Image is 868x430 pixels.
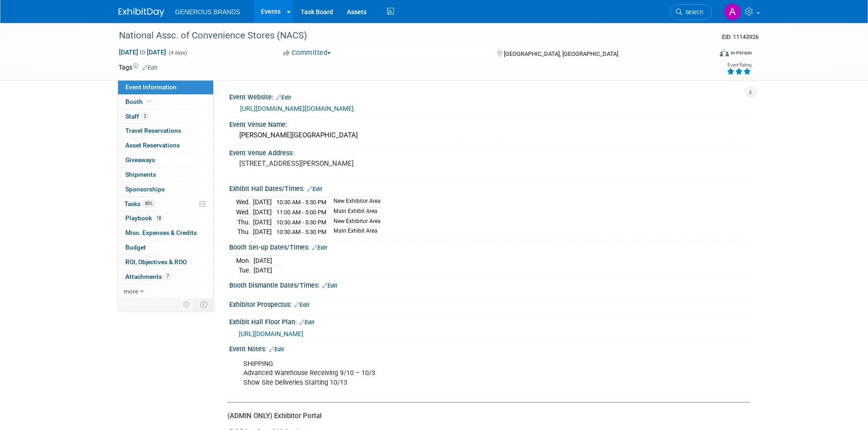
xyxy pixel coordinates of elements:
[125,229,197,236] span: Misc. Expenses & Credits
[229,182,750,194] div: Exhibit Hall Dates/Times:
[253,266,272,275] td: [DATE]
[229,90,750,102] div: Event Website:
[299,319,314,326] a: Edit
[118,284,213,299] a: more
[280,48,334,58] button: Committed
[504,50,618,57] span: [GEOGRAPHIC_DATA], [GEOGRAPHIC_DATA]
[328,217,381,227] td: New Exhibitor Area
[154,215,163,222] span: 18
[720,49,729,56] img: Format-Inperson.png
[164,273,171,280] span: 7
[119,48,167,56] span: [DATE] [DATE]
[125,171,156,178] span: Shipments
[236,197,253,207] td: Wed.
[229,146,750,158] div: Event Venue Address:
[125,185,165,193] span: Sponsorships
[294,302,309,308] a: Edit
[125,83,177,91] span: Event Information
[118,95,213,109] a: Booth
[229,240,750,252] div: Booth Set-up Dates/Times:
[147,99,151,104] i: Booth reservation complete
[118,182,213,196] a: Sponsorships
[727,63,751,67] div: Event Rating
[118,197,213,211] a: Tasks85%
[276,199,326,206] span: 10:30 AM - 5:30 PM
[236,227,253,237] td: Thu.
[236,266,253,275] td: Tue.
[141,113,148,120] span: 3
[658,48,752,61] div: Event Format
[142,65,157,71] a: Edit
[118,211,213,225] a: Playbook18
[168,50,187,56] span: (4 days)
[239,159,436,168] pre: [STREET_ADDRESS][PERSON_NAME]
[253,256,272,266] td: [DATE]
[276,219,326,226] span: 10:30 AM - 5:30 PM
[276,209,326,216] span: 11:00 AM - 5:00 PM
[670,4,712,20] a: Search
[229,118,750,129] div: Event Venue Name:
[119,63,157,72] td: Tags
[124,288,138,295] span: more
[269,346,284,353] a: Edit
[312,245,327,251] a: Edit
[328,227,381,237] td: Main Exhibit Area
[236,217,253,227] td: Thu.
[239,330,303,337] a: [URL][DOMAIN_NAME]
[119,8,164,17] img: ExhibitDay
[194,299,213,310] td: Toggle Event Tabs
[138,49,147,56] span: to
[118,240,213,255] a: Budget
[125,127,181,134] span: Travel Reservations
[253,207,272,218] td: [DATE]
[118,138,213,152] a: Asset Reservations
[307,186,322,192] a: Edit
[118,109,213,124] a: Staff3
[143,200,155,207] span: 85%
[253,227,272,237] td: [DATE]
[118,153,213,167] a: Giveaways
[328,197,381,207] td: New Exhibitor Area
[276,94,291,101] a: Edit
[125,113,148,120] span: Staff
[240,105,356,112] a: [URL][DOMAIN_NAME][DOMAIN_NAME].
[125,258,187,266] span: ROI, Objectives & ROO
[125,98,153,105] span: Booth
[253,197,272,207] td: [DATE]
[322,283,337,289] a: Edit
[328,207,381,218] td: Main Exhibit Area
[253,217,272,227] td: [DATE]
[125,244,146,251] span: Budget
[276,229,326,235] span: 10:30 AM - 5:30 PM
[118,124,213,138] a: Travel Reservations
[175,8,240,16] span: GENEROUS BRANDS
[124,200,155,207] span: Tasks
[229,342,750,354] div: Event Notes:
[116,27,698,44] div: National Assc. of Convenience Stores (NACS)
[118,270,213,284] a: Attachments7
[125,214,163,222] span: Playbook
[118,80,213,94] a: Event Information
[229,315,750,327] div: Exhibit Hall Floor Plan:
[229,298,750,310] div: Exhibitor Prospectus:
[236,256,253,266] td: Mon.
[229,278,750,290] div: Booth Dismantle Dates/Times:
[724,3,741,21] img: Astrid Aguayo
[179,299,195,310] td: Personalize Event Tab Strip
[227,411,743,421] div: (ADMIN ONLY) Exhibitor Portal
[722,33,759,40] span: Event ID: 11143926
[118,168,213,182] a: Shipments
[682,9,703,16] span: Search
[118,255,213,269] a: ROI, Objectives & ROO
[125,156,155,163] span: Giveaways
[237,355,649,392] div: SHIPPING Advanced Warehouse Receiving 9/10 – 10/3 Show Site Deliveries Starting 10/13
[236,207,253,218] td: Wed.
[118,226,213,240] a: Misc. Expenses & Credits
[125,273,171,280] span: Attachments
[730,49,752,56] div: In-Person
[125,142,180,149] span: Asset Reservations
[236,128,743,142] div: [PERSON_NAME][GEOGRAPHIC_DATA]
